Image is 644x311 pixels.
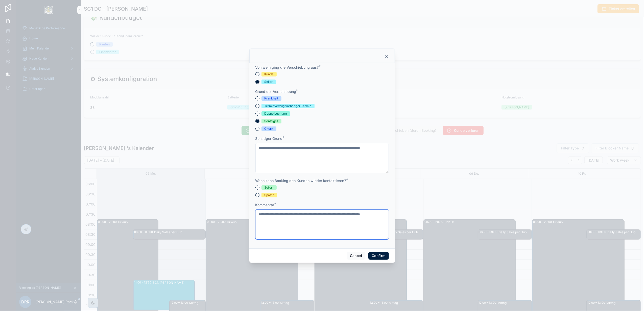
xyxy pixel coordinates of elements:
div: Kunde [265,72,274,76]
span: Wann kann Booking den Kunden wieder kontakti﻿eren? [255,178,346,183]
span: Sonstiger Grund [255,136,283,141]
div: Doppelbuchung [265,111,287,116]
span: Von wem ging die Verschiebung aus? [255,65,319,69]
div: Später [265,193,274,197]
div: Churn [265,126,273,131]
div: Sonstiges [265,119,278,123]
button: Confirm [368,252,389,260]
div: Seller [265,80,273,84]
div: Sofort [265,185,274,190]
span: Grund der Verschiebung [255,89,296,94]
div: Terminverzug vorheriger Termin [265,104,312,108]
div: Krankheit [265,96,278,101]
span: Kommentar [255,203,274,207]
button: Cancel [347,252,365,260]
